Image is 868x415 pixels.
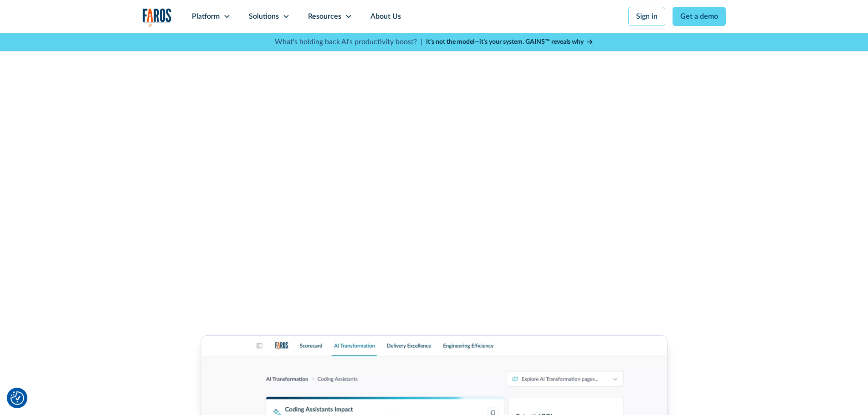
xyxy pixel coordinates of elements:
[628,7,665,26] a: Sign in
[308,11,341,22] div: Resources
[10,391,24,405] button: Cookie Settings
[192,11,220,22] div: Platform
[10,391,24,405] img: Revisit consent button
[249,11,279,22] div: Solutions
[673,7,726,26] a: Get a demo
[426,37,594,47] a: It’s not the model—it’s your system. GAINS™ reveals why
[143,8,172,27] img: Logo of the analytics and reporting company Faros.
[275,36,422,47] p: What's holding back AI's productivity boost? |
[426,39,584,45] strong: It’s not the model—it’s your system. GAINS™ reveals why
[143,8,172,27] a: home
